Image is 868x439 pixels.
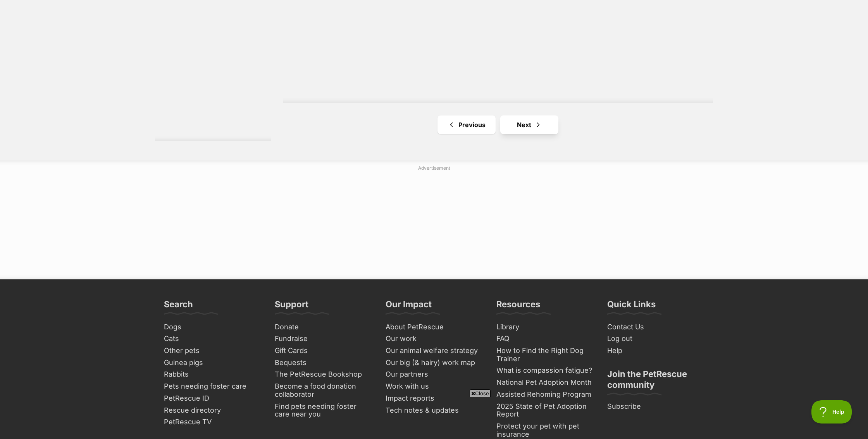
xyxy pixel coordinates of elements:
iframe: Advertisement [246,175,622,272]
h3: Join the PetRescue community [607,368,704,395]
a: The PetRescue Bookshop [272,368,375,380]
a: Help [604,345,707,357]
a: Find pets needing foster care near you [272,401,375,420]
iframe: Help Scout Beacon - Open [811,400,852,424]
a: Impact reports [382,393,486,405]
a: Contact Us [604,321,707,333]
h3: Quick Links [607,299,656,314]
h3: Search [164,299,193,314]
a: Our animal welfare strategy [382,345,486,357]
a: Next page [500,115,558,134]
a: Previous page [437,115,496,134]
iframe: Advertisement [293,400,575,435]
a: Our work [382,333,486,345]
a: Assisted Rehoming Program [493,389,596,401]
a: Donate [272,321,375,333]
a: Become a food donation collaborator [272,380,375,400]
a: FAQ [493,333,596,345]
h3: Resources [496,299,540,314]
a: PetRescue TV [161,416,264,428]
a: Rabbits [161,368,264,380]
a: Bequests [272,357,375,369]
a: Other pets [161,345,264,357]
a: Our big (& hairy) work map [382,357,486,369]
nav: Pagination [283,115,713,134]
a: About PetRescue [382,321,486,333]
a: National Pet Adoption Month [493,377,596,389]
a: PetRescue ID [161,393,264,405]
a: Subscribe [604,401,707,413]
a: Cats [161,333,264,345]
a: Dogs [161,321,264,333]
a: Rescue directory [161,405,264,417]
a: Fundraise [272,333,375,345]
a: How to Find the Right Dog Trainer [493,345,596,365]
h3: Support [275,299,308,314]
a: What is compassion fatigue? [493,365,596,377]
a: Gift Cards [272,345,375,357]
a: Pets needing foster care [161,380,264,393]
h3: Our Impact [386,299,432,314]
a: Log out [604,333,707,345]
span: Close [470,389,491,397]
a: Our partners [382,368,486,380]
a: Guinea pigs [161,357,264,369]
a: Work with us [382,380,486,393]
a: Library [493,321,596,333]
